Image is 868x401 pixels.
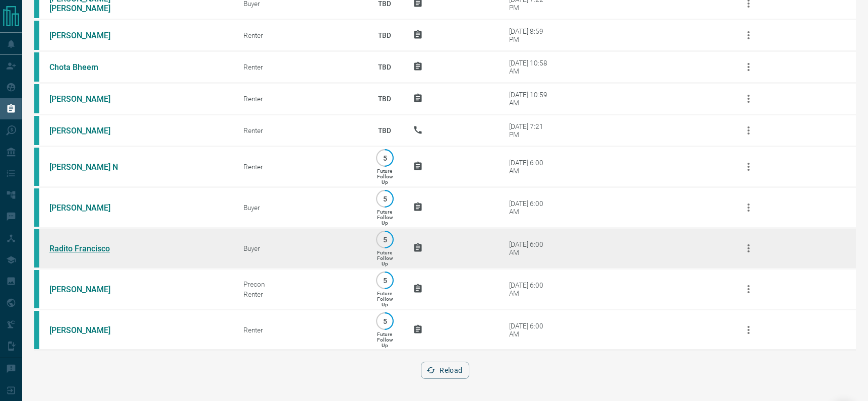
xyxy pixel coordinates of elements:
[34,116,39,145] div: condos.ca
[381,195,389,203] p: 5
[509,27,552,43] div: [DATE] 8:59 PM
[243,63,356,71] div: Renter
[34,21,39,50] div: condos.ca
[49,244,125,253] a: Radito Francisco
[34,52,39,82] div: condos.ca
[243,280,356,288] div: Precon
[509,59,552,75] div: [DATE] 10:58 AM
[243,326,356,334] div: Renter
[377,250,393,266] p: Future Follow Up
[243,163,356,171] div: Renter
[371,22,398,49] p: TBD
[243,244,356,252] div: Buyer
[377,291,393,307] p: Future Follow Up
[49,62,125,72] a: Chota Bheem
[243,126,356,135] div: Renter
[421,362,469,379] button: Reload
[49,126,125,136] a: [PERSON_NAME]
[509,122,552,139] div: [DATE] 7:21 PM
[34,229,39,268] div: condos.ca
[377,168,393,185] p: Future Follow Up
[381,317,389,325] p: 5
[49,325,125,335] a: [PERSON_NAME]
[49,31,125,40] a: [PERSON_NAME]
[49,94,125,104] a: [PERSON_NAME]
[509,240,552,256] div: [DATE] 6:00 AM
[509,159,552,175] div: [DATE] 6:00 AM
[49,162,125,172] a: [PERSON_NAME] N
[49,203,125,213] a: [PERSON_NAME]
[371,53,398,81] p: TBD
[243,31,356,39] div: Renter
[509,199,552,216] div: [DATE] 6:00 AM
[34,311,39,349] div: condos.ca
[34,270,39,308] div: condos.ca
[243,290,356,298] div: Renter
[34,148,39,186] div: condos.ca
[49,285,125,294] a: [PERSON_NAME]
[509,322,552,338] div: [DATE] 6:00 AM
[34,188,39,227] div: condos.ca
[381,236,389,243] p: 5
[377,331,393,348] p: Future Follow Up
[377,209,393,226] p: Future Follow Up
[371,117,398,144] p: TBD
[243,95,356,103] div: Renter
[243,204,356,212] div: Buyer
[371,85,398,112] p: TBD
[381,154,389,162] p: 5
[509,91,552,107] div: [DATE] 10:59 AM
[381,277,389,284] p: 5
[509,281,552,297] div: [DATE] 6:00 AM
[34,84,39,113] div: condos.ca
